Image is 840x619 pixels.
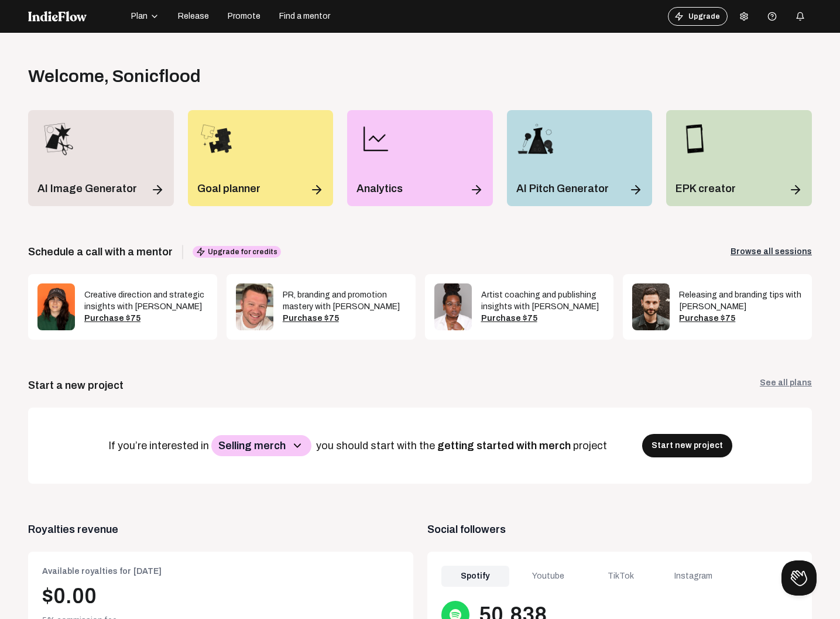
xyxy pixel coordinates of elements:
a: See all plans [760,377,812,394]
div: PR, branding and promotion mastery with [PERSON_NAME] [283,289,406,313]
button: Selling merch [211,435,311,456]
span: project [573,440,609,452]
img: epk_icon.png [676,119,714,158]
p: EPK creator [676,180,736,197]
span: you should start with the [316,440,437,452]
img: indieflow-logo-white.svg [28,11,87,22]
div: Purchase $75 [84,313,208,324]
div: Youtube [514,566,582,587]
span: Social followers [427,521,812,538]
div: Welcome [28,66,201,87]
div: Purchase $75 [481,313,605,324]
span: Plan [131,11,148,22]
p: Analytics [356,180,403,197]
iframe: Toggle Customer Support [781,560,817,596]
button: Start new project [642,434,732,457]
span: Promote [228,11,260,22]
div: Spotify [441,566,509,587]
span: If you’re interested in [108,440,211,452]
div: Purchase $75 [283,313,406,324]
p: AI Image Generator [37,180,137,197]
img: goal_planner_icon.png [197,119,236,158]
div: TikTok [587,566,654,587]
div: Available royalties for [DATE] [42,566,399,577]
a: Browse all sessions [731,246,812,258]
span: Royalties revenue [28,521,413,538]
div: Instagram [660,566,728,587]
button: Release [171,7,216,26]
span: getting started with merch [437,440,573,452]
div: Releasing and branding tips with [PERSON_NAME] [679,289,803,313]
div: $0.00 [42,584,399,608]
span: Upgrade for credits [193,246,281,258]
span: Schedule a call with a mentor [28,244,173,260]
p: Goal planner [197,180,260,197]
span: , Sonicflood [104,67,201,86]
p: AI Pitch Generator [516,180,609,197]
div: Artist coaching and publishing insights with [PERSON_NAME] [481,289,605,313]
div: Start a new project [28,377,124,394]
button: Plan [124,7,166,26]
div: Creative direction and strategic insights with [PERSON_NAME] [84,289,208,313]
img: line-chart.png [356,119,395,158]
img: merch_designer_icon.png [37,119,76,158]
div: Purchase $75 [679,313,803,324]
img: pitch_wizard_icon.png [516,119,555,158]
button: Find a mentor [272,7,337,26]
span: Find a mentor [279,11,330,22]
button: Promote [221,7,268,26]
button: Upgrade [668,7,728,26]
span: Release [178,11,209,22]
